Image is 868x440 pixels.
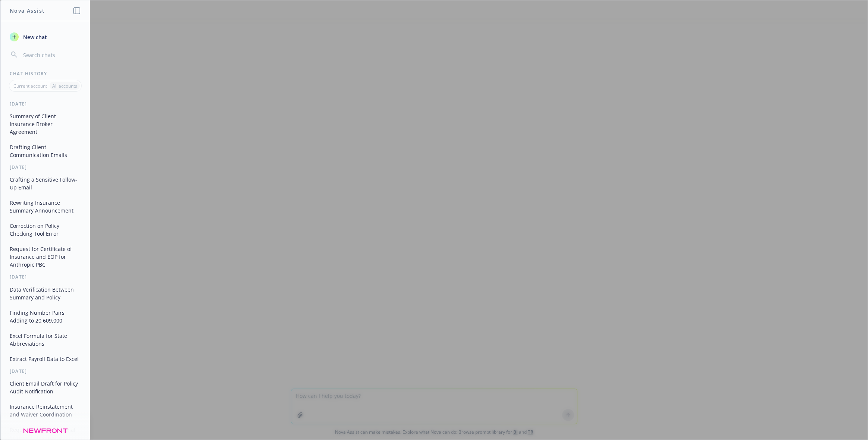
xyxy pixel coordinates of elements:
div: [DATE] [1,274,90,280]
button: Extract Payroll Data to Excel [7,353,84,365]
p: All accounts [52,83,77,89]
button: Correction on Policy Checking Tool Error [7,220,84,240]
button: Crafting a Sensitive Follow-Up Email [7,173,84,194]
button: Finding Number Pairs Adding to 20,609,000 [7,307,84,327]
button: Data Verification Between Summary and Policy [7,283,84,304]
button: Summary of Client Insurance Broker Agreement [7,110,84,138]
div: [DATE] [1,101,90,107]
button: Insurance Reinstatement and Waiver Coordination [7,400,84,421]
button: Client Email Draft for Policy Audit Notification [7,377,84,397]
div: [DATE] [1,368,90,374]
span: New chat [22,33,47,41]
button: Excel Formula for State Abbreviations [7,330,84,350]
div: [DATE] [1,164,90,170]
p: Current account [13,83,47,89]
button: New chat [7,30,84,44]
input: Search chats [22,50,81,60]
div: Chat History [1,70,90,77]
button: Drafting Client Communication Emails [7,141,84,161]
button: Rewriting Insurance Summary Announcement [7,197,84,217]
h1: Nova Assist [10,7,45,15]
button: Request for Certificate of Insurance and EOP for Anthropic PBC [7,243,84,271]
